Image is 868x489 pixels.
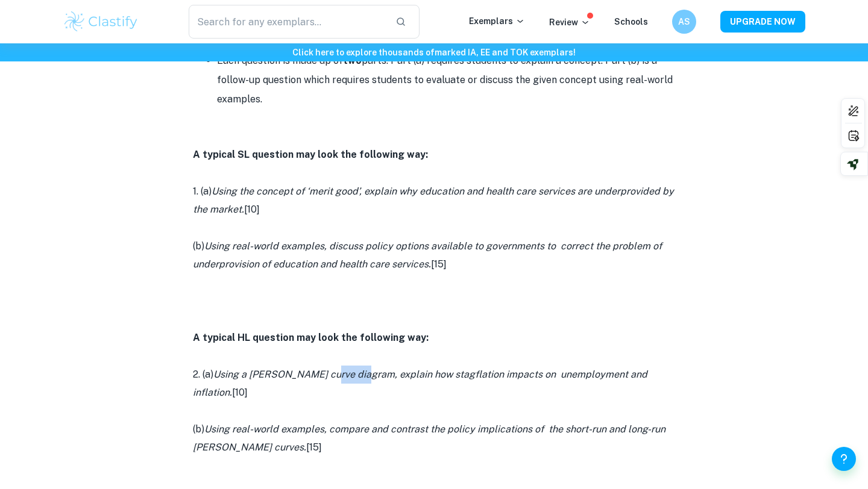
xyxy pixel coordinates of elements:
h6: Click here to explore thousands of marked IA, EE and TOK exemplars ! [2,46,866,59]
a: Schools [614,17,648,26]
i: Using real-world examples, discuss policy options available to governments to correct the problem... [193,240,662,270]
button: Help and Feedback [832,447,856,471]
i: Using the concept of ‘merit good’, explain why education and health care services are underprovid... [193,185,674,215]
p: Review [549,16,590,29]
p: Exemplars [469,14,525,28]
p: (b) [15] [193,420,675,457]
strong: A typical HL question may look the following way: [193,332,429,343]
p: 2. (a) [10] [193,366,675,402]
button: UPGRADE NOW [720,11,805,33]
p: (b) [15] [193,237,675,274]
i: Using a [PERSON_NAME] curve diagram, explain how stagflation impacts on unemployment and inflation. [193,369,647,398]
img: Clastify logo [63,10,139,34]
h6: AS [678,15,691,28]
i: Using real-world examples, compare and contrast the policy implications of the short-run and long... [193,423,665,453]
li: Each question is made up of parts. Part (a) requires students to explain a concept. Part (b) is a... [217,51,675,109]
button: AS [672,10,696,34]
p: 1. (a) [10] [193,182,675,219]
strong: A typical SL question may look the following way: [193,149,428,160]
input: Search for any exemplars... [189,5,386,39]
